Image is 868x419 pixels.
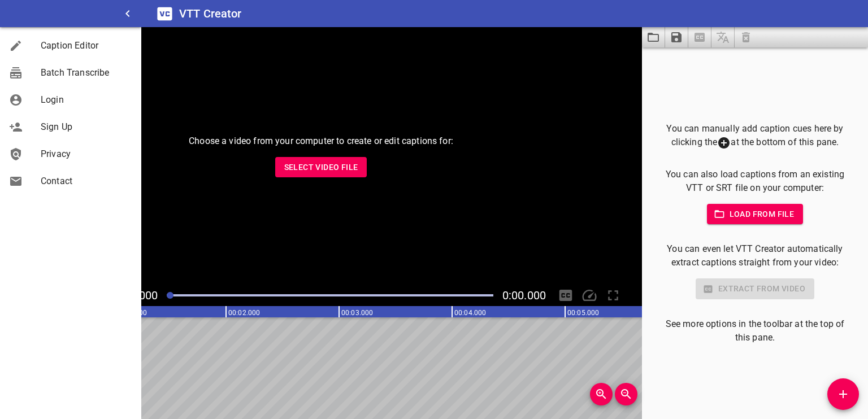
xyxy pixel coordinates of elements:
[665,27,688,47] button: Save captions to file
[646,30,660,44] svg: Load captions from file
[454,309,486,317] text: 00:04.000
[179,5,242,23] h6: VTT Creator
[567,309,599,317] text: 00:05.000
[9,147,41,161] div: Privacy
[555,285,576,306] div: Hide/Show Captions
[642,27,665,47] button: Load captions from file
[660,122,850,150] p: You can manually add caption cues here by clicking the at the bottom of this pane.
[41,93,132,107] span: Login
[41,39,132,53] span: Caption Editor
[9,93,41,107] div: Login
[660,278,850,299] div: Select a video in the pane to the left to use this feature
[341,309,373,317] text: 00:03.000
[9,174,41,188] div: Contact
[615,383,637,405] button: Zoom Out
[502,289,546,302] span: Video Duration
[41,66,132,80] span: Batch Transcribe
[716,207,795,221] span: Load from file
[711,27,735,47] span: Add some captions below, then you can translate them.
[9,66,41,80] div: Batch Transcribe
[284,160,358,174] span: Select Video File
[228,309,260,317] text: 00:02.000
[827,378,859,410] button: Add Cue
[167,294,493,296] div: Play progress
[707,204,804,225] button: Load from file
[670,30,683,44] svg: Save captions to file
[41,147,132,161] span: Privacy
[41,174,132,188] span: Contact
[189,134,453,148] p: Choose a video from your computer to create or edit captions for:
[9,120,41,134] div: Sign Up
[660,168,850,195] p: You can also load captions from an existing VTT or SRT file on your computer:
[660,317,850,344] p: See more options in the toolbar at the top of this pane.
[9,39,41,53] div: Caption Editor
[602,285,624,306] div: Toggle Full Screen
[41,120,132,134] span: Sign Up
[660,242,850,269] p: You can even let VTT Creator automatically extract captions straight from your video:
[688,27,711,47] span: Select a video in the pane to the left, then you can automatically extract captions.
[275,157,367,178] button: Select Video File
[590,383,613,405] button: Zoom In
